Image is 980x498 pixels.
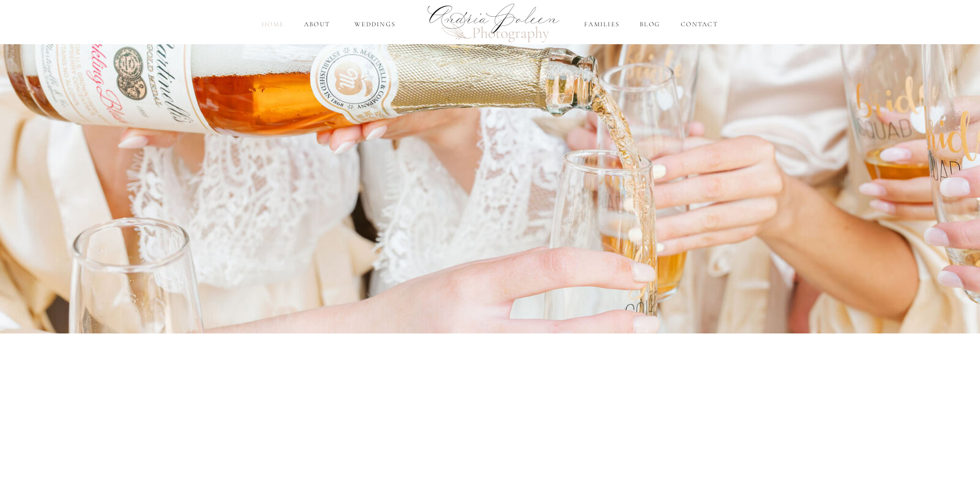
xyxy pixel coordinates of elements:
[679,19,720,29] a: Contact
[349,19,401,29] a: Weddings
[583,19,621,29] a: Families
[638,19,662,29] a: Blog
[260,19,285,29] a: home
[302,19,332,29] a: About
